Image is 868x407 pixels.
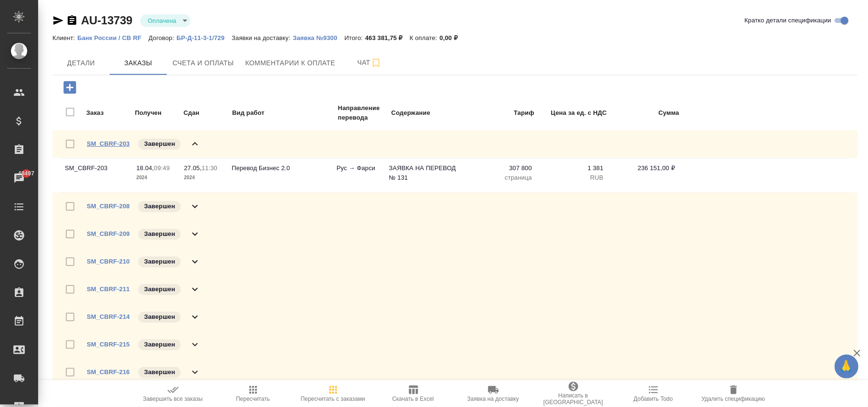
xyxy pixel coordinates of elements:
[86,103,133,123] td: Заказ
[392,396,434,402] span: Скачать в Excel
[184,173,222,183] p: 2024
[144,229,175,239] p: Завершен
[702,396,765,402] span: Удалить спецификацию
[12,169,40,178] span: 48497
[144,340,175,349] p: Завершен
[2,166,36,190] a: 48497
[293,33,344,43] button: Заявка №9300
[144,257,175,266] p: Завершен
[52,34,77,41] p: Клиент:
[176,33,232,41] a: БР-Д-11-3-1/729
[470,173,532,183] p: страница
[541,173,603,183] p: RUB
[633,396,673,402] span: Добавить Todo
[245,57,336,69] span: Комментарии к оплате
[134,103,182,123] td: Получен
[87,313,130,320] a: SM_CBRF-214
[149,34,177,41] p: Договор:
[173,57,234,69] span: Счета и оплаты
[470,163,532,173] p: 307 800
[87,285,130,293] a: SM_CBRF-211
[539,392,608,406] span: Написать в [GEOGRAPHIC_DATA]
[77,33,148,41] a: Банк России / CB RF
[145,17,179,25] button: Оплачена
[694,380,774,407] button: Удалить спецификацию
[57,78,83,97] button: Добавить заказ
[373,380,453,407] button: Скачать в Excel
[389,163,460,183] p: ЗАЯВКА НА ПЕРЕВОД № 131
[467,396,519,402] span: Заявка на доставку
[453,380,533,407] button: Заявка на доставку
[133,380,213,407] button: Завершить все заказы
[365,34,409,41] p: 463 381,75 ₽
[52,130,858,158] div: SM_CBRF-203Завершен
[52,275,858,303] div: SM_CBRF-211Завершен
[347,57,392,69] span: Чат
[52,220,858,248] div: SM_CBRF-209Завершен
[87,258,130,265] a: SM_CBRF-210
[232,34,293,41] p: Заявки на доставку:
[52,303,858,331] div: SM_CBRF-214Завершен
[144,312,175,322] p: Завершен
[87,341,130,348] a: SM_CBRF-215
[332,159,384,192] td: Рус → Фарси
[533,380,613,407] button: Написать в [GEOGRAPHIC_DATA]
[184,164,202,172] p: 27.05,
[115,57,161,69] span: Заказы
[301,396,365,402] span: Пересчитать с заказами
[144,367,175,377] p: Завершен
[144,285,175,294] p: Завершен
[183,103,231,123] td: Сдан
[391,103,467,123] td: Содержание
[232,163,327,173] p: Перевод Бизнес 2.0
[136,164,154,172] p: 18.04,
[52,248,858,275] div: SM_CBRF-210Завершен
[140,14,191,27] div: Оплачена
[409,34,439,41] p: К оплате:
[143,396,203,402] span: Завершить все заказы
[136,173,174,183] p: 2024
[77,34,148,41] p: Банк России / CB RF
[745,16,831,25] span: Кратко детали спецификации
[293,34,344,41] p: Заявка №9300
[232,103,337,123] td: Вид работ
[87,230,130,237] a: SM_CBRF-209
[293,380,373,407] button: Пересчитать с заказами
[835,355,858,378] button: 🙏
[144,139,175,149] p: Завершен
[144,202,175,211] p: Завершен
[608,103,680,123] td: Сумма
[154,164,170,172] p: 09:49
[52,15,64,26] button: Скопировать ссылку для ЯМессенджера
[541,163,603,173] p: 1 381
[838,356,855,376] span: 🙏
[370,57,382,69] svg: Подписаться
[66,15,78,26] button: Скопировать ссылку
[202,164,217,172] p: 11:30
[613,163,675,173] p: 236 151,00 ₽
[87,203,130,210] a: SM_CBRF-208
[58,57,104,69] span: Детали
[176,34,232,41] p: БР-Д-11-3-1/729
[52,193,858,220] div: SM_CBRF-208Завершен
[213,380,293,407] button: Пересчитать
[52,358,858,386] div: SM_CBRF-216Завершен
[613,380,694,407] button: Добавить Todo
[81,14,133,27] a: AU-13739
[439,34,465,41] p: 0,00 ₽
[87,368,130,376] a: SM_CBRF-216
[87,140,130,147] a: SM_CBRF-203
[60,159,132,192] td: SM_CBRF-203
[52,331,858,358] div: SM_CBRF-215Завершен
[236,396,270,402] span: Пересчитать
[345,34,365,41] p: Итого:
[536,103,607,123] td: Цена за ед. с НДС
[337,103,390,123] td: Направление перевода
[468,103,535,123] td: Тариф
